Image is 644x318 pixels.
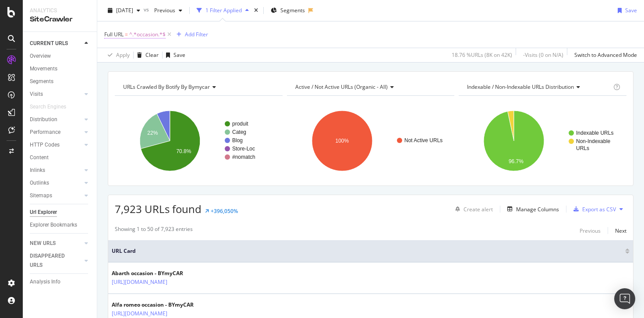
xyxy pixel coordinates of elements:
[252,6,260,15] div: times
[625,7,637,14] div: Save
[467,83,574,91] span: Indexable / Non-Indexable URLs distribution
[615,225,626,236] button: Next
[30,102,66,112] div: Search Engines
[30,128,82,137] a: Performance
[504,204,559,214] button: Manage Columns
[30,153,49,162] div: Content
[30,90,82,99] a: Visits
[576,130,613,136] text: Indexable URLs
[267,3,308,17] button: Segments
[30,220,77,230] div: Explorer Bookmarks
[112,247,623,255] span: URL Card
[211,207,238,215] div: +396,050%
[30,39,82,48] a: CURRENT URLS
[30,128,60,137] div: Performance
[151,3,186,17] button: Previous
[523,51,563,59] div: - Visits ( 0 on N/A )
[30,239,56,248] div: NEW URLS
[232,121,248,127] text: produit
[205,7,242,14] div: 1 Filter Applied
[116,7,133,14] span: 2025 Sep. 9th
[193,3,252,17] button: 1 Filter Applied
[452,51,512,59] div: 18.76 % URLs ( 8K on 42K )
[116,51,130,59] div: Apply
[30,208,57,217] div: Url Explorer
[232,146,255,152] text: Store-Loc
[104,31,124,38] span: Full URL
[30,102,75,112] a: Search Engines
[280,7,305,14] span: Segments
[144,6,151,13] span: vs
[173,29,208,40] button: Add Filter
[580,225,601,236] button: Previous
[464,206,493,213] div: Create alert
[232,137,243,143] text: Blog
[112,301,196,309] div: Alfa romeo occasion - BYmyCAR
[576,138,610,144] text: Non-Indexable
[30,77,53,86] div: Segments
[30,166,82,175] a: Inlinks
[151,7,175,14] span: Previous
[30,277,60,287] div: Analysis Info
[571,48,637,62] button: Switch to Advanced Mode
[30,252,74,270] div: DISAPPEARED URLS
[30,191,82,200] a: Sitemaps
[125,31,128,38] span: =
[104,48,130,62] button: Apply
[134,48,159,62] button: Clear
[30,90,43,99] div: Visits
[112,278,167,287] a: [URL][DOMAIN_NAME]
[115,103,283,179] svg: A chart.
[30,140,60,150] div: HTTP Codes
[123,83,210,91] span: URLs Crawled By Botify By bymycar
[115,225,193,236] div: Showing 1 to 50 of 7,923 entries
[459,103,626,179] svg: A chart.
[452,202,493,216] button: Create alert
[287,103,455,179] svg: A chart.
[30,252,82,270] a: DISAPPEARED URLS
[163,48,185,62] button: Save
[232,154,255,160] text: #nomatch
[30,140,82,150] a: HTTP Codes
[30,208,91,217] a: Url Explorer
[576,145,589,151] text: URLs
[115,202,202,216] span: 7,923 URLs found
[30,115,57,124] div: Distribution
[104,3,144,17] button: [DATE]
[516,206,559,213] div: Manage Columns
[112,309,167,318] a: [URL][DOMAIN_NAME]
[509,158,524,164] text: 96.7%
[335,138,349,144] text: 100%
[615,227,626,234] div: Next
[145,51,159,59] div: Clear
[614,288,635,309] div: Open Intercom Messenger
[30,178,82,188] a: Outlinks
[30,64,91,73] a: Movements
[582,206,616,213] div: Export as CSV
[30,220,91,230] a: Explorer Bookmarks
[173,51,185,59] div: Save
[176,148,191,154] text: 70.8%
[30,14,90,24] div: SiteCrawler
[570,202,616,216] button: Export as CSV
[147,130,158,136] text: 22%
[30,239,82,248] a: NEW URLS
[185,31,208,38] div: Add Filter
[574,51,637,59] div: Switch to Advanced Mode
[30,7,90,14] div: Analytics
[465,80,612,94] h4: Indexable / Non-Indexable URLs Distribution
[294,80,447,94] h4: Active / Not Active URLs
[30,178,49,188] div: Outlinks
[129,28,166,41] span: ^.*occasion.*$
[30,39,68,48] div: CURRENT URLS
[404,137,442,143] text: Not Active URLs
[30,191,52,200] div: Sitemaps
[30,77,91,86] a: Segments
[295,83,388,91] span: Active / Not Active URLs (organic - all)
[30,277,91,287] a: Analysis Info
[112,269,196,277] div: Abarth occasion - BYmyCAR
[30,64,57,73] div: Movements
